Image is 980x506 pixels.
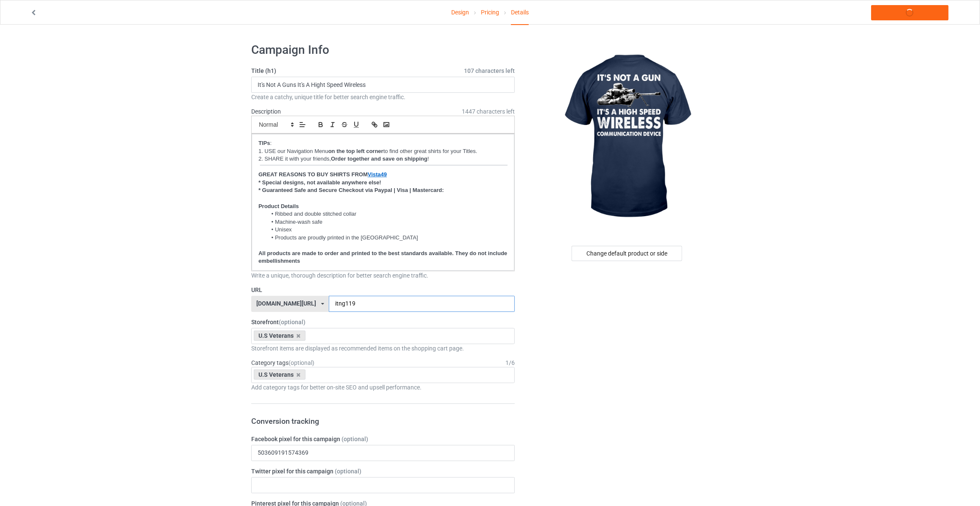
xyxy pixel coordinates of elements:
[258,250,509,264] strong: All products are made to order and printed to the best standards available. They do not include e...
[251,435,515,443] label: Facebook pixel for this campaign
[251,93,515,101] div: Create a catchy, unique title for better search engine traffic.
[251,416,515,426] h3: Conversion tracking
[368,171,387,178] a: Vista49
[251,467,515,475] label: Twitter pixel for this campaign
[572,246,682,261] div: Change default product or side
[258,147,508,156] p: 1. USE our Navigation Menu to find other great shirts for your Titles.
[258,203,299,209] strong: Product Details
[341,436,368,442] span: (optional)
[256,300,316,306] div: [DOMAIN_NAME][URL]
[505,359,515,367] div: 1 / 6
[464,67,515,75] span: 107 characters left
[258,140,270,146] strong: TIPs
[871,5,949,20] a: Launch campaign
[251,108,281,115] label: Description
[251,286,515,294] label: URL
[251,42,515,58] h1: Campaign Info
[258,187,444,193] strong: * Guaranteed Safe and Secure Checkout via Paypal | Visa | Mastercard:
[451,0,469,24] a: Design
[267,218,508,226] li: Machine-wash safe
[462,107,515,116] span: 1447 characters left
[251,383,515,392] div: Add category tags for better on-site SEO and upsell performance.
[511,0,529,25] div: Details
[331,156,428,162] strong: Order together and save on shipping
[251,344,515,353] div: Storefront items are displayed as recommended items on the shopping cart page.
[258,164,508,169] img: Screenshot_at_Jul_03_11-49-29.png
[258,179,381,186] strong: * Special designs, not available anywhere else!
[481,0,499,24] a: Pricing
[251,318,515,326] label: Storefront
[258,155,508,163] p: 2. SHARE it with your friends, !
[254,331,305,341] div: U.S Veterans
[267,234,508,242] li: Products are proudly printed in the [GEOGRAPHIC_DATA]
[251,271,515,280] div: Write a unique, thorough description for better search engine traffic.
[254,370,305,380] div: U.S Veterans
[258,171,368,178] strong: GREAT REASONS TO BUY SHIRTS FROM
[258,139,508,147] p: :
[328,148,383,154] strong: on the top left corner
[251,67,515,75] label: Title (h1)
[251,359,314,367] label: Category tags
[335,468,361,475] span: (optional)
[267,210,508,218] li: Ribbed and double stitched collar
[267,226,508,234] li: Unisex
[279,319,305,325] span: (optional)
[289,359,314,366] span: (optional)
